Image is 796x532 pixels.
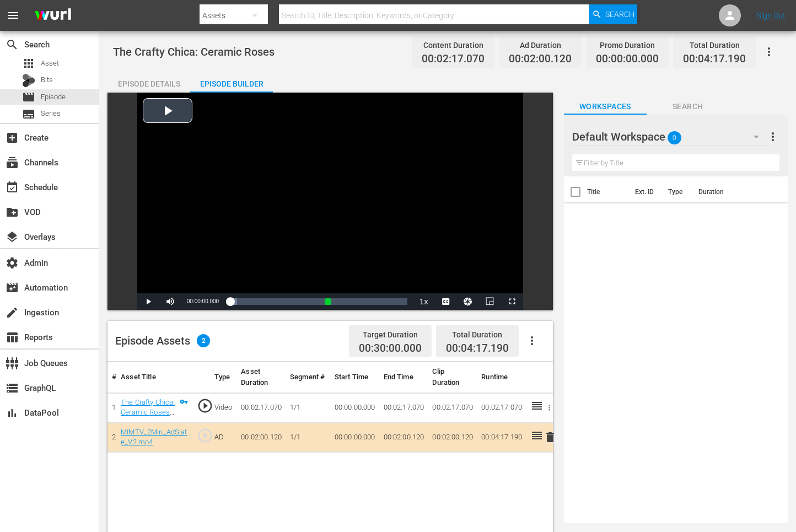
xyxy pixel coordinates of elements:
[6,381,19,395] span: GraphQL
[596,53,659,66] span: 00:00:00.000
[22,108,35,121] span: Series
[41,108,61,119] span: Series
[501,293,523,310] button: Fullscreen
[113,45,275,58] span: The Crafty Chica: Ceramic Roses
[6,306,19,319] span: Ingestion
[692,176,758,207] th: Duration
[6,206,19,219] span: VOD
[6,230,19,244] span: Overlays
[41,58,59,69] span: Asset
[359,342,422,355] span: 00:30:00.000
[197,427,213,444] span: play_circle_outline
[6,156,19,169] span: Channels
[413,293,435,310] button: Playback Rate
[572,121,770,152] div: Default Workspace
[137,93,523,310] div: Video Player
[286,393,330,422] td: 1/1
[422,37,485,53] div: Content Duration
[605,4,634,24] span: Search
[230,298,407,305] div: Progress Bar
[6,181,19,194] span: Schedule
[422,53,485,66] span: 00:02:17.070
[26,3,79,29] img: ans4CAIJ8jUAAAAAAAAAAAAAAAAAAAAAAAAgQb4GAAAAAAAAAAAAAAAAAAAAAAAAJMjXAAAAAAAAAAAAAAAAAAAAAAAAgAT5G...
[107,422,116,452] td: 2
[596,37,659,53] div: Promo Duration
[359,327,422,342] div: Target Duration
[683,53,746,66] span: 00:04:17.190
[115,334,210,347] div: Episode Assets
[210,393,236,422] td: Video
[6,131,19,144] span: Create
[137,293,159,310] button: Play
[22,57,35,70] span: Asset
[210,422,236,452] td: AD
[6,256,19,270] span: Admin
[477,393,526,422] td: 00:02:17.070
[190,71,273,97] div: Episode Builder
[477,422,526,452] td: 00:04:17.190
[766,130,779,143] span: more_vert
[330,422,379,452] td: 00:00:00.000
[22,74,35,87] div: Bits
[683,37,746,53] div: Total Duration
[757,11,786,20] a: Sign Out
[286,422,330,452] td: 1/1
[22,90,35,104] span: Episode
[379,362,428,393] th: End Time
[457,293,479,310] button: Jump To Time
[330,362,379,393] th: Start Time
[379,422,428,452] td: 00:02:00.120
[190,71,273,93] button: Episode Builder
[236,393,286,422] td: 00:02:17.070
[544,429,557,445] button: delete
[121,428,187,447] a: MIMTV_2Min_AdSlate_V2.mp4
[236,362,286,393] th: Asset Duration
[446,327,509,342] div: Total Duration
[766,123,779,150] button: more_vert
[509,37,572,53] div: Ad Duration
[187,298,219,304] span: 00:00:00.000
[41,92,66,103] span: Episode
[159,293,181,310] button: Mute
[197,397,213,414] span: play_circle_outline
[41,74,53,85] span: Bits
[564,100,647,114] span: Workspaces
[7,9,20,22] span: menu
[236,422,286,452] td: 00:02:00.120
[589,4,637,24] button: Search
[197,334,210,347] span: 2
[6,38,19,51] span: Search
[544,431,557,444] span: delete
[479,293,501,310] button: Picture-in-Picture
[121,398,175,427] a: The Crafty Chica: Ceramic Roses (1/1)
[286,362,330,393] th: Segment #
[628,176,661,207] th: Ext. ID
[428,393,477,422] td: 00:02:17.070
[107,71,190,93] button: Episode Details
[509,53,572,66] span: 00:02:00.120
[435,293,457,310] button: Captions
[668,126,681,149] span: 0
[6,331,19,344] span: Reports
[6,406,19,420] span: DataPool
[210,362,236,393] th: Type
[107,71,190,97] div: Episode Details
[379,393,428,422] td: 00:02:17.070
[6,357,19,370] span: Job Queues
[446,342,509,354] span: 00:04:17.190
[587,176,628,207] th: Title
[107,362,116,393] th: #
[428,422,477,452] td: 00:02:00.120
[647,100,729,114] span: Search
[477,362,526,393] th: Runtime
[107,393,116,422] td: 1
[661,176,692,207] th: Type
[330,393,379,422] td: 00:00:00.000
[116,362,192,393] th: Asset Title
[428,362,477,393] th: Clip Duration
[6,281,19,294] span: Automation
